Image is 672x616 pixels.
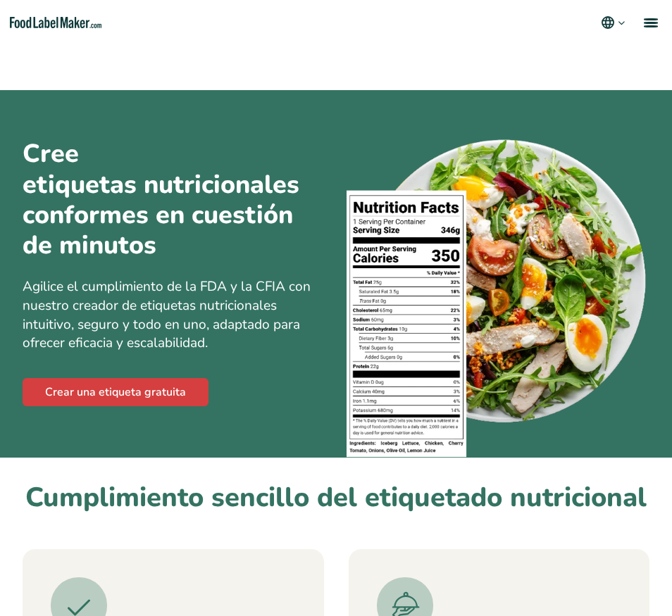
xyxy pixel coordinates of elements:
[599,14,627,31] button: Change language
[23,480,649,515] h2: Cumplimiento sencillo del etiquetado nutricional
[347,132,649,458] img: Un plato de comida con una etiqueta de información nutricional encima.
[23,378,209,406] a: Crear una etiqueta gratuita
[10,17,101,29] a: Food Label Maker homepage
[23,139,325,260] h1: Cree conformes en cuestión de minutos
[23,170,299,200] u: etiquetas nutricionales
[23,277,311,352] span: Agilice el cumplimiento de la FDA y la CFIA con nuestro creador de etiquetas nutricionales intuit...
